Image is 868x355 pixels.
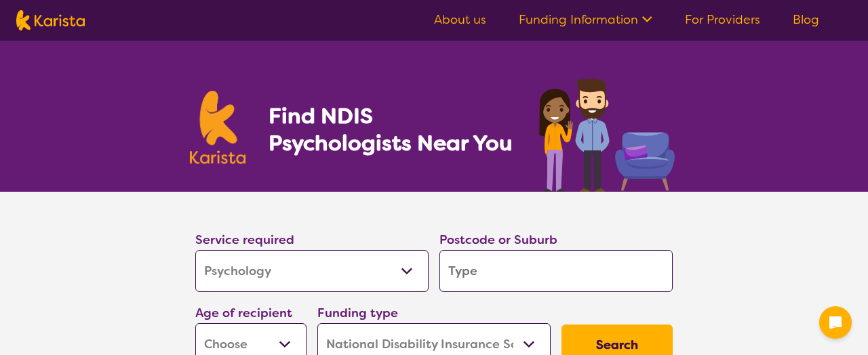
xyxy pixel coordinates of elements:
[269,102,519,156] h1: Find NDIS Psychologists Near You
[195,232,294,248] label: Service required
[190,91,245,164] img: Karista logo
[317,305,398,321] label: Funding type
[685,12,760,28] a: For Providers
[439,250,673,292] input: Type
[519,12,652,28] a: Funding Information
[195,305,292,321] label: Age of recipient
[16,10,85,30] img: Karista logo
[534,73,678,192] img: psychology
[793,12,819,28] a: Blog
[439,232,557,248] label: Postcode or Suburb
[434,12,486,28] a: About us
